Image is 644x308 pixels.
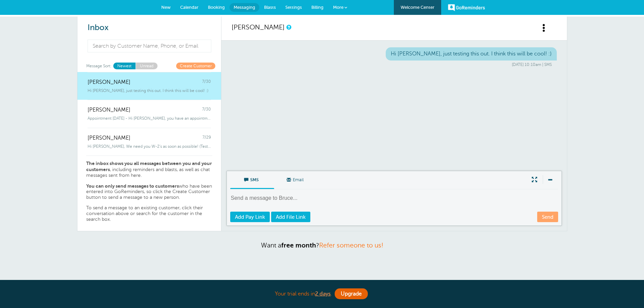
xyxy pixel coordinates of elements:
[235,214,265,220] span: Add Pay Link
[281,242,316,249] strong: free month
[202,79,211,86] span: 7/30
[276,214,306,220] span: Add File Link
[237,62,552,67] div: [DATE] 10:10am | SMS
[279,171,313,187] span: Email
[161,5,171,10] span: New
[208,5,225,10] span: Booking
[271,212,310,222] a: Add File Link
[88,79,130,86] span: [PERSON_NAME]
[77,128,221,156] a: [PERSON_NAME] 7/29 Hi [PERSON_NAME], We need you W-2's as soon as possible! (Testing text messagi
[86,183,212,200] p: who have been entered into GoReminders, so click the Create Customer button to send a message to ...
[386,47,557,61] div: Hi [PERSON_NAME], just testing this out. I think this will be cool! :)
[180,5,198,10] span: Calendar
[230,212,270,222] a: Add Pay Link
[311,5,324,10] span: Billing
[230,3,259,12] a: Messaging
[315,291,331,297] a: 2 days
[77,241,567,249] p: Want a ?
[77,100,221,128] a: [PERSON_NAME] 7/30 Appointment [DATE] - Hi [PERSON_NAME], you have an appointment with [PERSON_NA...
[77,72,221,100] a: [PERSON_NAME] 7/30 Hi [PERSON_NAME], just testing this out. I think this will be cool! :)
[136,63,158,69] a: Unread
[319,242,383,249] a: Refer someone to us!
[537,212,558,222] a: Send
[113,63,136,69] a: Newest
[235,171,269,187] span: SMS
[88,135,130,141] span: [PERSON_NAME]
[264,5,276,10] span: Blasts
[335,288,368,299] a: Upgrade
[202,135,211,141] span: 7/29
[88,116,211,121] span: Appointment [DATE] - Hi [PERSON_NAME], you have an appointment with [PERSON_NAME], [PERSON_NAME] ...
[88,107,130,113] span: [PERSON_NAME]
[86,183,179,189] strong: You can only send messages to customers
[234,5,255,10] span: Messaging
[88,144,211,149] span: Hi [PERSON_NAME], We need you W-2's as soon as possible! (Testing text messagi
[88,88,208,93] span: Hi [PERSON_NAME], just testing this out. I think this will be cool! :)
[86,63,112,69] span: Message Sort:
[232,23,285,31] a: [PERSON_NAME]
[86,205,212,222] p: To send a message to an existing customer, click their conversation above or search for the custo...
[285,5,302,10] span: Settings
[176,63,215,69] a: Create Customer
[153,287,491,301] div: Your trial ends in .
[86,161,212,172] strong: The inbox shows you all messages between you and your customers
[88,23,211,33] h2: Inbox
[202,107,211,113] span: 7/30
[333,5,343,10] span: More
[88,40,212,52] input: Search by Customer Name, Phone, or Email
[286,25,290,29] a: This is a history of all communications between GoReminders and your customer.
[86,161,212,178] p: , including reminders and blasts, as well as chat messages sent from here.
